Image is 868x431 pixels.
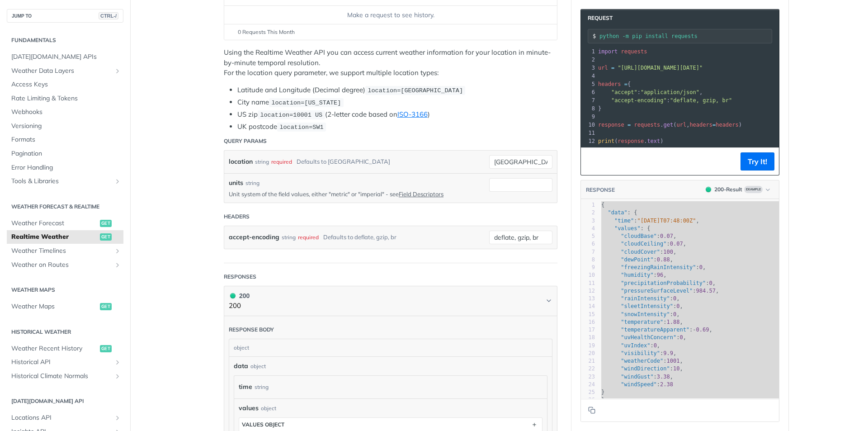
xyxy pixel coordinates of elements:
p: Using the Realtime Weather API you can access current weather information for your location in mi... [224,47,557,78]
a: Error Handling [7,161,123,175]
svg: Chevron [545,297,552,304]
span: "snowIntensity" [621,311,670,317]
div: required [298,231,319,244]
li: US zip (2-letter code based on ) [237,109,557,120]
span: Request [583,14,613,22]
div: 12 [581,137,596,145]
span: 0 [654,342,657,349]
span: "sleetIntensity" [621,303,673,309]
a: Formats [7,133,123,147]
div: object [250,362,266,370]
a: Historical Climate NormalsShow subpages for Historical Climate Normals [7,369,123,383]
a: Versioning [7,119,123,133]
div: 10 [581,271,595,279]
span: "pressureSurfaceLevel" [621,288,693,294]
span: : , [601,241,686,247]
div: required [271,155,292,168]
span: location=[GEOGRAPHIC_DATA] [368,87,463,94]
span: 200 [230,293,236,298]
span: : [601,381,673,388]
span: Historical API [11,358,112,367]
div: Make a request to see history. [228,10,553,20]
div: 3 [581,64,596,72]
span: Weather Timelines [11,246,112,256]
button: 200 200200 [229,291,552,311]
span: : , [601,365,683,372]
span: : , [601,334,686,341]
span: "dewPoint" [621,256,653,263]
button: Show subpages for Weather on Routes [114,261,121,269]
div: 6 [581,240,595,248]
div: 25 [581,388,595,396]
div: 1 [581,201,595,209]
span: 984.57 [696,288,716,294]
div: string [255,380,269,393]
span: CTRL-/ [99,12,118,19]
span: "accept-encoding" [611,97,667,104]
a: Weather Data LayersShow subpages for Weather Data Layers [7,64,123,78]
div: 4 [581,225,595,232]
span: : , [601,319,683,325]
div: string [255,155,269,168]
p: Unit system of the field values, either "metric" or "imperial" - see [229,190,476,198]
span: 0.69 [696,327,709,333]
span: [DATE][DOMAIN_NAME] APIs [11,52,121,62]
div: 5 [581,80,596,88]
span: "windSpeed" [621,381,656,388]
div: 5 [581,232,595,240]
span: 0 [676,303,679,309]
span: : , [601,350,676,356]
span: import [598,48,618,55]
span: 100 [663,249,673,255]
button: JUMP TOCTRL-/ [7,9,123,23]
span: Versioning [11,122,121,131]
span: 96 [657,272,663,278]
h2: Weather Forecast & realtime [7,203,123,211]
span: : , [601,342,660,349]
a: Tools & LibrariesShow subpages for Tools & Libraries [7,175,123,188]
a: Weather Forecastget [7,217,123,230]
span: } [601,389,604,395]
span: get [100,233,112,241]
span: . ( , ) [598,122,742,128]
span: : , [601,295,680,302]
div: Defaults to deflate, gzip, br [323,231,396,244]
div: 9 [581,113,596,121]
div: object [229,339,550,356]
button: Try It! [741,152,774,171]
div: 26 [581,396,595,404]
span: "deflate, gzip, br" [670,97,732,104]
a: Weather TimelinesShow subpages for Weather Timelines [7,244,123,258]
span: "[DATE]T07:48:00Z" [637,218,696,224]
span: 0.07 [670,241,683,247]
span: "data" [608,209,627,216]
span: "rainIntensity" [621,295,670,302]
a: Weather Recent Historyget [7,342,123,355]
a: Locations APIShow subpages for Locations API [7,411,123,425]
span: Historical Climate Normals [11,372,112,381]
span: Access Keys [11,80,121,89]
div: 7 [581,96,596,104]
div: values object [242,421,284,428]
button: Show subpages for Weather Data Layers [114,67,121,75]
span: = [624,81,627,87]
span: 200 [706,187,711,192]
span: requests [621,48,647,55]
label: accept-encoding [229,231,279,244]
div: 15 [581,311,595,318]
span: "temperature" [621,319,663,325]
button: RESPONSE [585,185,615,194]
button: Copy to clipboard [585,403,598,417]
label: location [229,155,253,168]
div: 21 [581,357,595,365]
span: "accept" [611,89,637,95]
span: response [618,138,644,144]
div: 8 [581,256,595,264]
span: "weatherCode" [621,358,663,364]
span: 2.38 [660,381,673,388]
button: Show subpages for Weather Timelines [114,247,121,255]
button: 200200-ResultExample [701,185,774,194]
span: = [611,65,614,71]
a: Webhooks [7,105,123,119]
div: 2 [581,209,595,217]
